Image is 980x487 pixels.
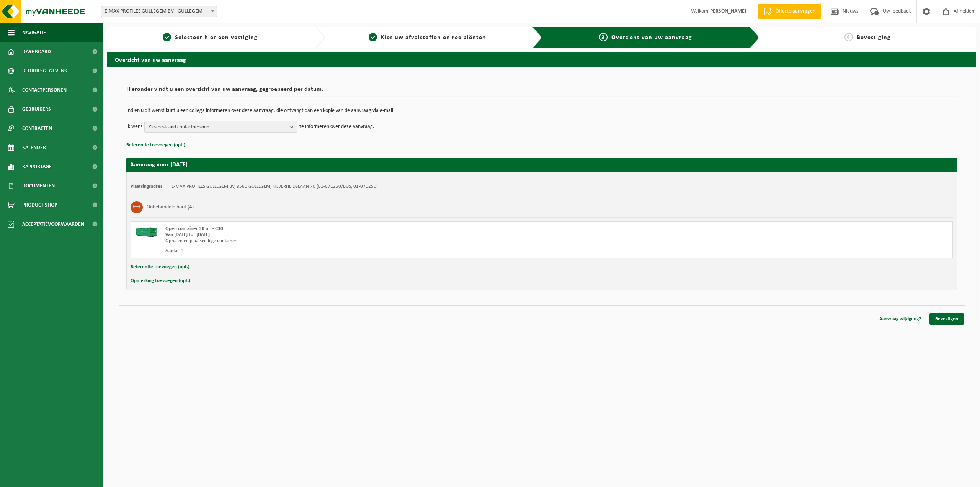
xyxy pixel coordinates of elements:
span: Contactpersonen [22,80,67,100]
h3: Onbehandeld hout (A) [147,201,194,213]
strong: Van [DATE] tot [DATE] [165,232,210,237]
span: E-MAX PROFILES GULLEGEM BV - GULLEGEM [101,6,217,17]
span: Contracten [22,119,52,138]
span: Bedrijfsgegevens [22,61,67,80]
span: Documenten [22,176,55,195]
span: 4 [844,33,853,41]
a: Offerte aanvragen [758,4,821,19]
h2: Overzicht van uw aanvraag [107,52,976,67]
button: Referentie toevoegen (opt.) [131,262,189,272]
span: Product Shop [22,195,57,215]
span: Selecteer hier een vestiging [175,34,258,41]
span: Rapportage [22,157,52,176]
span: Open container 30 m³ - C30 [165,226,223,231]
span: Offerte aanvragen [774,8,817,15]
span: Navigatie [22,23,46,42]
img: HK-XC-30-GN-00.png [135,226,158,237]
span: Acceptatievoorwaarden [22,215,84,234]
strong: [PERSON_NAME] [708,8,746,14]
span: E-MAX PROFILES GULLEGEM BV - GULLEGEM [101,6,217,17]
strong: Aanvraag voor [DATE] [130,162,188,168]
a: 1Selecteer hier een vestiging [111,33,309,42]
span: Kies bestaand contactpersoon [149,121,287,133]
p: Indien u dit wenst kunt u een collega informeren over deze aanvraag, die ontvangt dan een kopie v... [126,108,957,113]
span: 1 [163,33,171,41]
button: Opmerking toevoegen (opt.) [131,276,190,286]
a: Bevestigen [929,313,964,325]
span: Kies uw afvalstoffen en recipiënten [381,34,486,41]
span: Gebruikers [22,100,51,119]
span: Bevestiging [857,34,891,41]
div: Ophalen en plaatsen lege container [165,238,572,244]
a: 2Kies uw afvalstoffen en recipiënten [328,33,527,42]
div: Aantal: 1 [165,248,572,254]
button: Referentie toevoegen (opt.) [126,140,185,150]
td: E-MAX PROFILES GULLEGEM BV, 8560 GULLEGEM, NIJVERHEIDSLAAN 70 (01-071250/BUS, 01-071250) [171,184,378,190]
button: Kies bestaand contactpersoon [144,121,297,133]
p: te informeren over deze aanvraag. [299,121,374,133]
p: Ik wens [126,121,142,133]
a: Aanvraag wijzigen [874,313,927,325]
strong: Plaatsingsadres: [131,184,164,189]
span: Kalender [22,138,46,157]
span: Dashboard [22,42,51,61]
span: 2 [369,33,377,41]
span: Overzicht van uw aanvraag [611,34,692,41]
span: 3 [599,33,608,41]
h2: Hieronder vindt u een overzicht van uw aanvraag, gegroepeerd per datum. [126,86,957,97]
